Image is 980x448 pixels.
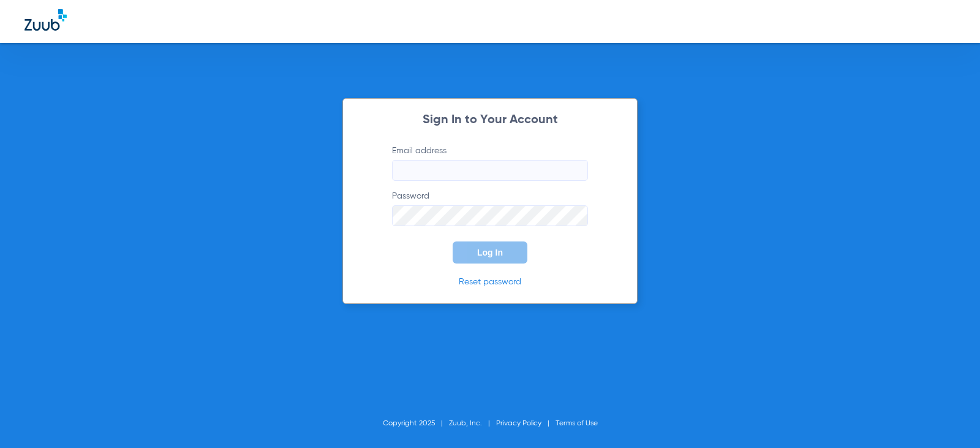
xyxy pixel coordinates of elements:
[453,241,527,264] button: Log In
[24,9,67,31] img: Zuub Logo
[556,420,598,427] a: Terms of Use
[383,417,449,430] li: Copyright 2025
[449,417,496,430] li: Zuub, Inc.
[392,145,588,181] label: Email address
[477,248,503,257] span: Log In
[392,205,588,226] input: Password
[459,278,521,286] a: Reset password
[374,114,606,126] h2: Sign In to Your Account
[496,420,541,427] a: Privacy Policy
[392,160,588,181] input: Email address
[392,190,588,226] label: Password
